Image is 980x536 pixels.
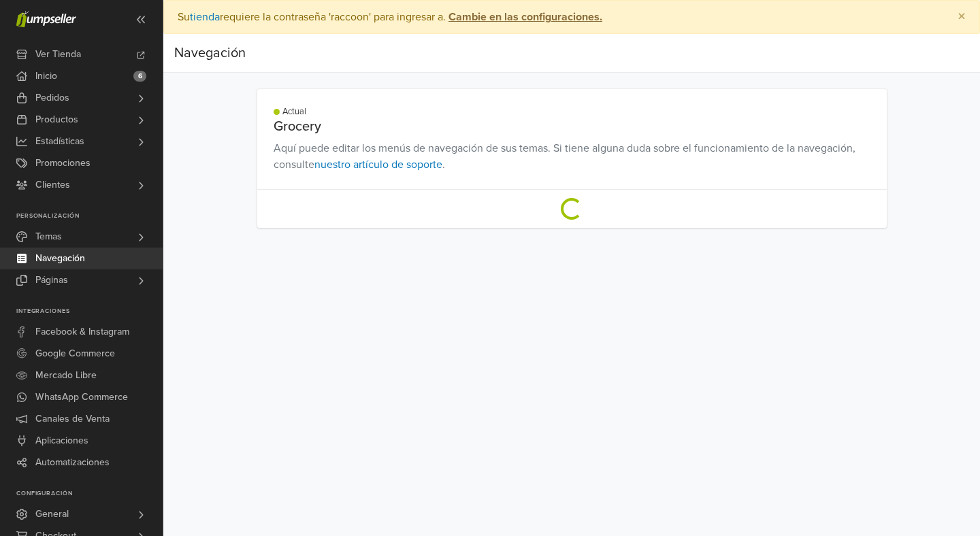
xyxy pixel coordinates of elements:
[274,118,870,135] h5: Grocery
[944,1,979,33] button: Close
[16,212,163,220] p: Personalización
[190,10,220,24] a: tienda
[274,140,870,173] p: Aquí puede editar los menús de navegación de sus temas. Si tiene alguna duda sobre el funcionamie...
[35,408,110,430] span: Canales de Venta
[16,307,163,316] p: Integraciones
[35,452,110,473] span: Automatizaciones
[282,105,306,118] small: Actual
[133,71,146,82] span: 6
[35,44,81,65] span: Ver Tienda
[314,158,442,171] a: nuestro artículo de soporte
[35,65,57,87] span: Inicio
[35,321,129,343] span: Facebook & Instagram
[35,430,88,452] span: Aplicaciones
[35,343,115,365] span: Google Commerce
[16,490,163,498] p: Configuración
[35,248,85,269] span: Navegación
[446,10,602,24] a: Cambie en las configuraciones.
[35,109,78,131] span: Productos
[35,269,68,291] span: Páginas
[174,39,246,67] div: Navegación
[35,131,84,152] span: Estadísticas
[958,7,966,27] span: ×
[35,503,69,525] span: General
[35,152,91,174] span: Promociones
[35,87,69,109] span: Pedidos
[35,365,97,386] span: Mercado Libre
[448,10,602,24] strong: Cambie en las configuraciones.
[35,226,62,248] span: Temas
[35,386,128,408] span: WhatsApp Commerce
[35,174,70,196] span: Clientes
